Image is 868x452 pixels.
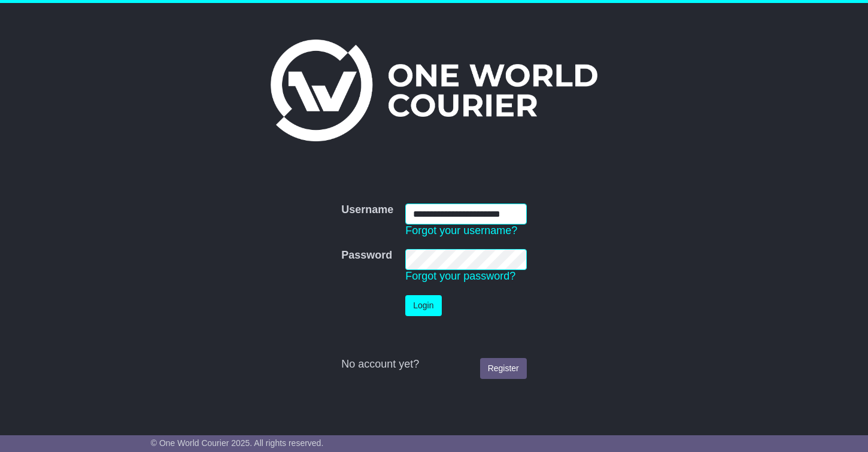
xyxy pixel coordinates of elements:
button: Login [405,295,441,316]
a: Forgot your username? [405,225,517,236]
span: © One World Courier 2025. All rights reserved. [151,438,324,448]
a: Forgot your password? [405,270,515,282]
label: Password [341,249,392,262]
div: No account yet? [341,358,527,371]
a: Register [480,358,527,379]
img: One World [271,40,597,141]
label: Username [341,204,393,217]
